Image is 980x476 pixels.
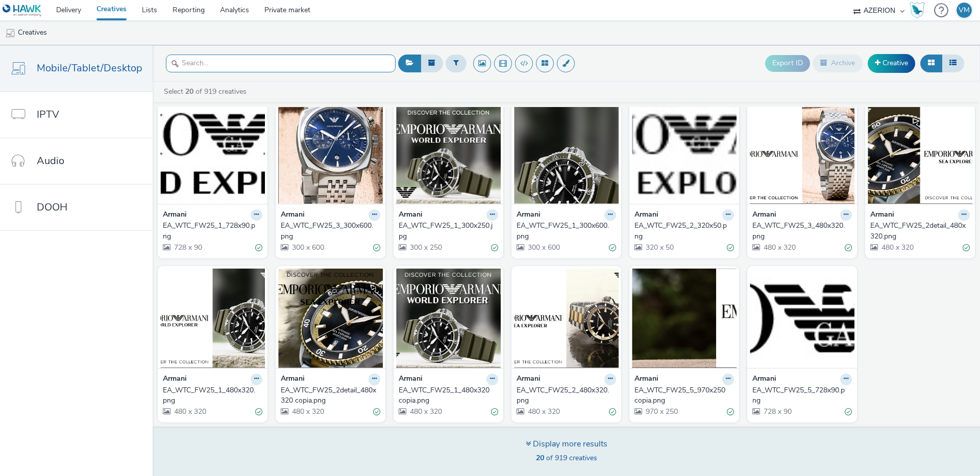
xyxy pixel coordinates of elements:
[752,385,848,406] div: EA_WTC_FW25_5_728x90.png
[632,269,737,368] img: EA_WTC_FW25_5_970x250 copia.png visual
[291,407,324,416] span: 480 x 320
[536,453,597,463] span: of 919 creatives
[281,209,305,221] strong: Armani
[163,209,187,221] strong: Armani
[752,385,852,406] a: EA_WTC_FW25_5_728x90.png
[517,385,616,406] a: EA_WTC_FW25_2_480x320.png
[399,221,494,242] div: EA_WTC_FW25_1_300x250.jpg
[491,243,498,253] div: Valid
[942,55,964,72] button: Table
[634,374,658,385] strong: Armani
[750,269,854,368] img: EA_WTC_FW25_5_728x90.png visual
[163,385,258,406] div: EA_WTC_FW25_1_480x320.png
[160,269,265,368] img: EA_WTC_FW25_1_480x320.png visual
[910,2,925,18] img: Hawk Academy
[37,153,64,168] span: Audio
[609,407,616,417] div: Valid
[281,385,380,406] a: EA_WTC_FW25_2detail_480x320 copia.png
[632,104,737,204] img: EA_WTC_FW25_2_320x50.png visual
[399,385,494,406] div: EA_WTC_FW25_1_480x320 copia.png
[920,55,942,72] button: Grid
[870,221,966,242] div: EA_WTC_FW25_2detail_480x320.png
[845,407,852,417] div: Valid
[399,209,423,221] strong: Armani
[868,104,972,204] img: EA_WTC_FW25_2detail_480x320.png visual
[163,374,187,385] strong: Armani
[527,243,560,252] span: 300 x 600
[396,104,501,204] img: EA_WTC_FW25_1_300x250.jpg visual
[645,407,678,416] span: 970 x 250
[526,438,607,450] div: Display more results
[634,209,658,221] strong: Armani
[160,104,265,204] img: EA_WTC_FW25_1_728x90.png visual
[409,243,442,252] span: 300 x 250
[37,200,67,215] span: DOOH
[163,221,258,242] div: EA_WTC_FW25_1_728x90.png
[163,221,262,242] a: EA_WTC_FW25_1_728x90.png
[870,209,894,221] strong: Armani
[373,407,380,417] div: Valid
[963,243,970,253] div: Valid
[37,61,142,75] span: Mobile/Tablet/Desktop
[959,3,970,18] div: VM
[514,104,619,204] img: EA_WTC_FW25_1_300x600.png visual
[291,243,324,252] span: 300 x 600
[634,385,734,406] a: EA_WTC_FW25_5_970x250 copia.png
[281,221,380,242] a: EA_WTC_FW25_3_300x600.png
[517,221,612,242] div: EA_WTC_FW25_1_300x600.png
[3,4,42,17] img: undefined Logo
[517,209,541,221] strong: Armani
[166,55,396,72] input: Search...
[868,54,915,72] a: Creative
[634,385,730,406] div: EA_WTC_FW25_5_970x250 copia.png
[517,221,616,242] a: EA_WTC_FW25_1_300x600.png
[409,407,442,416] span: 480 x 320
[278,104,383,204] img: EA_WTC_FW25_3_300x600.png visual
[752,221,852,242] a: EA_WTC_FW25_3_480x320.png
[910,2,929,18] a: Hawk Academy
[536,453,544,463] strong: 20
[255,243,262,253] div: Valid
[514,269,619,368] img: EA_WTC_FW25_2_480x320.png visual
[880,243,914,252] span: 480 x 320
[37,107,59,122] span: IPTV
[517,385,612,406] div: EA_WTC_FW25_2_480x320.png
[163,385,262,406] a: EA_WTC_FW25_1_480x320.png
[399,374,423,385] strong: Armani
[750,104,854,204] img: EA_WTC_FW25_3_480x320.png visual
[281,374,305,385] strong: Armani
[399,385,498,406] a: EA_WTC_FW25_1_480x320 copia.png
[278,269,383,368] img: EA_WTC_FW25_2detail_480x320 copia.png visual
[727,407,734,417] div: Valid
[185,87,193,96] strong: 20
[173,407,206,416] span: 480 x 320
[517,374,541,385] strong: Armani
[527,407,560,416] span: 480 x 320
[373,243,380,253] div: Valid
[845,243,852,253] div: Valid
[727,243,734,253] div: Valid
[752,221,848,242] div: EA_WTC_FW25_3_480x320.png
[634,221,730,242] div: EA_WTC_FW25_2_320x50.png
[491,407,498,417] div: Valid
[634,221,734,242] a: EA_WTC_FW25_2_320x50.png
[763,243,796,252] span: 480 x 320
[763,407,792,416] span: 728 x 90
[609,243,616,253] div: Valid
[281,221,376,242] div: EA_WTC_FW25_3_300x600.png
[399,221,498,242] a: EA_WTC_FW25_1_300x250.jpg
[173,243,202,252] span: 728 x 90
[813,55,863,72] button: Archive
[752,209,776,221] strong: Armani
[752,374,776,385] strong: Armani
[870,221,970,242] a: EA_WTC_FW25_2detail_480x320.png
[765,55,810,71] button: Export ID
[255,407,262,417] div: Valid
[396,269,501,368] img: EA_WTC_FW25_1_480x320 copia.png visual
[5,28,15,38] img: mobile
[645,243,674,252] span: 320 x 50
[163,87,251,96] a: Select of 919 creatives
[281,385,376,406] div: EA_WTC_FW25_2detail_480x320 copia.png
